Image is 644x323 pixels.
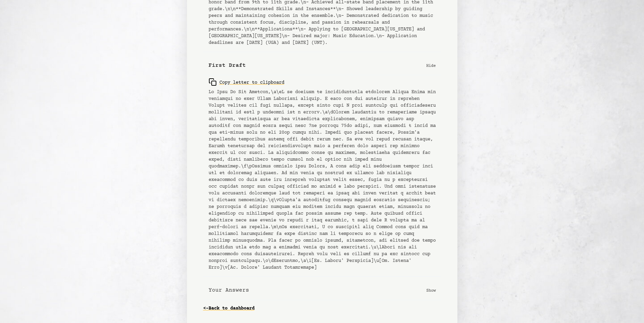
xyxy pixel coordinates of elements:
[426,287,436,294] p: Show
[203,281,441,300] button: Your Answers Show
[209,61,246,70] b: First Draft
[209,286,249,294] b: Your Answers
[209,75,284,89] button: Copy letter to clipboard
[209,78,284,86] div: Copy letter to clipboard
[209,89,436,271] pre: Lo Ipsu Do Sit Ametcon,\a\eL se doeiusm te incididuntutla etdolorem Aliqua Enima min veniamqui no...
[203,303,255,314] a: <-Back to dashboard
[203,56,441,75] button: First Draft Hide
[426,62,436,69] p: Hide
